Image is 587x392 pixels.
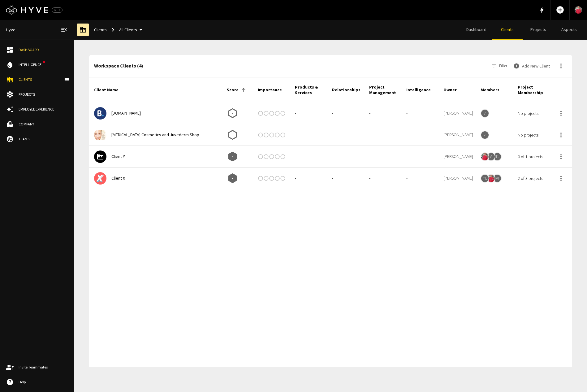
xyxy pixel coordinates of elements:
[232,175,233,181] p: -
[111,175,125,181] a: Client X
[493,152,502,161] div: Tom Lynch
[295,110,296,116] p: -
[556,6,564,14] span: add_circle
[19,107,68,112] div: Employee Experience
[4,24,18,36] a: Hyve
[94,172,106,185] img: x-letter_53876-60368.jpg
[332,175,333,181] p: -
[443,87,457,93] div: Owner
[369,132,370,138] p: -
[227,87,239,93] div: Score
[94,129,106,141] img: botox.com
[117,24,147,36] button: All Clients
[111,132,199,137] a: [MEDICAL_DATA] Cosmetics and Juvederm Shop
[19,364,68,370] div: Invite Teammates
[6,61,14,68] span: water_drop
[111,154,125,159] a: Client Y
[518,103,538,124] button: No projects
[232,110,233,116] p: -
[481,152,489,161] div: Anthony Yam
[232,153,233,160] p: -
[461,20,492,40] a: Dashboard
[19,379,68,385] div: Help
[94,63,489,69] h2: Workspace Clients (4)
[404,167,441,189] div: -
[92,24,109,36] a: Clients
[258,87,282,93] div: Importance
[404,124,441,146] div: -
[518,84,549,95] div: Project Membership
[295,84,326,95] div: Products & Services
[369,110,370,116] p: -
[441,167,478,189] div: Anthony Yam
[461,20,585,40] div: client navigation tabs
[369,175,370,181] p: -
[441,124,478,146] div: Victor Ivanov
[239,85,248,94] button: Sort
[406,87,431,93] div: Intelligence
[512,60,552,72] button: Add New Client
[489,60,510,72] button: Filter
[19,92,68,97] div: Projects
[295,175,296,181] p: -
[518,168,543,189] button: 2 of 3 projects
[332,153,333,160] p: -
[404,102,441,124] div: -
[19,62,44,68] div: Intelligence
[19,121,68,127] div: Company
[554,20,585,40] a: Aspects
[481,174,489,183] div: Tom Lynch
[441,102,478,124] div: Victor Ivanov
[232,132,233,138] p: -
[487,152,495,161] div: Victor Ivanov
[52,7,63,13] div: BETA
[553,3,567,17] button: Add
[19,47,68,53] div: Dashboard
[111,110,141,116] a: [DOMAIN_NAME]
[19,136,68,142] div: Teams
[295,132,296,138] p: -
[295,153,296,160] p: -
[227,151,238,162] div: Collecting
[369,84,401,95] div: Project Management
[523,20,554,40] a: Projects
[227,172,238,184] div: Collecting
[492,20,523,40] a: Clients
[518,124,538,146] button: No projects
[487,173,495,183] img: Anthony Yam
[94,87,119,93] div: Client Name
[369,153,370,160] p: -
[481,131,489,139] div: Victor Ivanov
[481,152,489,161] img: Anthony Yam
[94,107,106,120] img: booking.com
[227,107,238,119] div: Collecting
[404,146,441,167] div: -
[227,129,238,141] div: Collecting
[332,87,360,93] div: Relationships
[60,73,73,86] button: client-list
[575,5,582,15] img: User Avatar
[481,109,489,118] div: Victor Ivanov
[518,146,543,168] button: 0 of 1 projects
[493,174,502,183] div: Victor Ivanov
[332,132,333,138] p: -
[481,87,499,93] div: Members
[332,110,333,116] p: -
[441,146,478,167] div: Anthony Yam
[487,174,495,183] div: Anthony Yam
[19,77,68,82] div: Clients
